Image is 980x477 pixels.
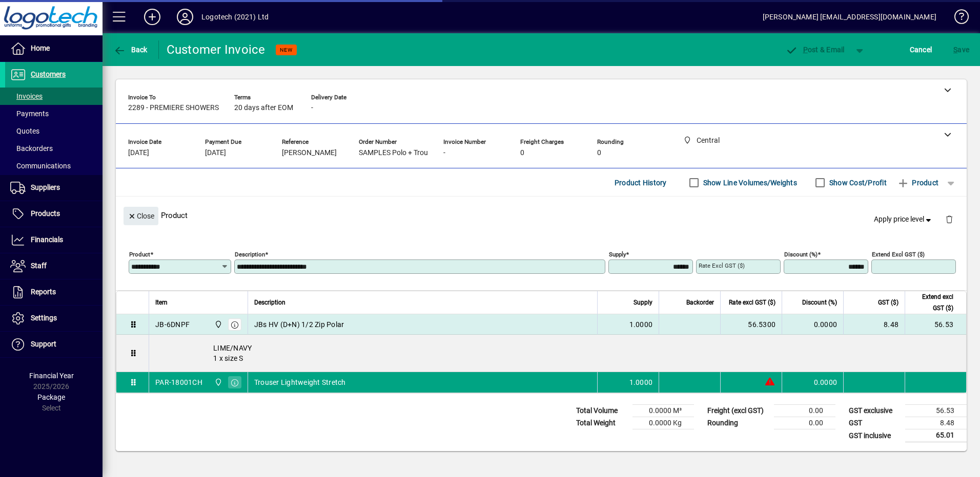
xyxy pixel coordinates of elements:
[763,9,936,25] div: [PERSON_NAME] [EMAIL_ADDRESS][DOMAIN_NAME]
[129,251,150,258] mat-label: Product
[254,377,346,387] span: Trouser Lightweight Stretch
[905,429,967,442] td: 65.01
[254,297,285,308] span: Description
[359,149,428,157] span: SAMPLES Polo + Trou
[10,110,49,118] span: Payments
[729,297,775,308] span: Rate excl GST ($)
[5,157,103,175] a: Communications
[802,297,837,308] span: Discount (%)
[844,405,905,417] td: GST exclusive
[571,405,632,417] td: Total Volume
[686,297,714,308] span: Backorder
[10,92,43,100] span: Invoices
[634,297,652,308] span: Supply
[803,46,808,54] span: P
[844,417,905,429] td: GST
[615,175,667,191] span: Product History
[905,314,966,335] td: 56.53
[128,104,219,112] span: 2289 - PREMIERE SHOWERS
[937,207,962,231] button: Delete
[155,319,190,330] div: JB-6DNPF
[167,41,266,58] div: Customer Invoice
[610,174,671,192] button: Product History
[29,372,74,380] span: Financial Year
[571,417,632,429] td: Total Weight
[870,210,937,229] button: Apply price level
[103,40,159,59] app-page-header-button: Back
[5,88,103,105] a: Invoices
[951,40,972,59] button: Save
[910,41,932,58] span: Cancel
[782,372,843,393] td: 0.0000
[113,46,148,54] span: Back
[5,140,103,157] a: Backorders
[5,36,103,61] a: Home
[5,201,103,227] a: Products
[629,319,653,330] span: 1.0000
[111,40,150,59] button: Back
[116,197,967,234] div: Product
[201,9,269,25] div: Logotech (2021) Ltd
[905,405,967,417] td: 56.53
[235,251,265,258] mat-label: Description
[911,291,953,314] span: Extend excl GST ($)
[843,314,905,335] td: 8.48
[701,178,797,188] label: Show Line Volumes/Weights
[31,183,60,191] span: Suppliers
[212,319,223,330] span: Central
[5,227,103,253] a: Financials
[31,70,66,78] span: Customers
[632,417,694,429] td: 0.0000 Kg
[124,207,158,225] button: Close
[597,149,601,157] span: 0
[520,149,524,157] span: 0
[10,127,39,135] span: Quotes
[311,104,313,112] span: -
[10,144,53,153] span: Backorders
[872,251,925,258] mat-label: Extend excl GST ($)
[128,208,154,225] span: Close
[897,175,938,191] span: Product
[5,332,103,357] a: Support
[953,46,957,54] span: S
[905,417,967,429] td: 8.48
[699,262,745,269] mat-label: Rate excl GST ($)
[136,8,169,26] button: Add
[31,314,57,322] span: Settings
[205,149,226,157] span: [DATE]
[31,209,60,218] span: Products
[844,429,905,442] td: GST inclusive
[632,405,694,417] td: 0.0000 M³
[31,288,56,296] span: Reports
[31,235,63,244] span: Financials
[782,314,843,335] td: 0.0000
[280,47,293,53] span: NEW
[702,405,774,417] td: Freight (excl GST)
[937,214,962,224] app-page-header-button: Delete
[609,251,626,258] mat-label: Supply
[785,46,845,54] span: ost & Email
[128,149,149,157] span: [DATE]
[212,377,223,388] span: Central
[254,319,344,330] span: JBs HV (D+N) 1/2 Zip Polar
[31,44,50,52] span: Home
[121,211,161,220] app-page-header-button: Close
[878,297,899,308] span: GST ($)
[629,377,653,387] span: 1.0000
[5,279,103,305] a: Reports
[5,122,103,140] a: Quotes
[727,319,775,330] div: 56.5300
[780,40,850,59] button: Post & Email
[953,41,969,58] span: ave
[10,162,71,170] span: Communications
[31,340,56,348] span: Support
[947,2,967,35] a: Knowledge Base
[702,417,774,429] td: Rounding
[5,306,103,331] a: Settings
[149,335,966,372] div: LIME/NAVY 1 x size S
[155,377,202,387] div: PAR-18001CH
[874,214,933,225] span: Apply price level
[784,251,818,258] mat-label: Discount (%)
[5,175,103,201] a: Suppliers
[31,262,47,270] span: Staff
